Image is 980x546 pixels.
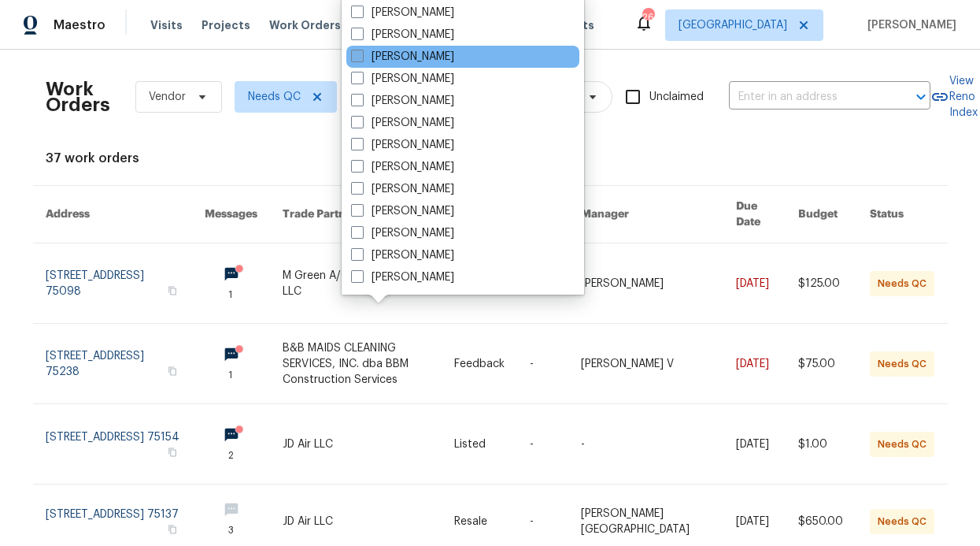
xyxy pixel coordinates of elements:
span: Visits [150,17,183,33]
td: - [568,404,724,485]
button: Copy Address [165,522,179,537]
td: M Green A/C and Heating, LLC [270,243,441,324]
label: [PERSON_NAME] [351,5,454,20]
label: [PERSON_NAME] [351,27,454,43]
td: B&B MAIDS CLEANING SERVICES, INC. dba BBM Construction Services [270,324,441,404]
button: Open [910,86,932,108]
h2: Work Orders [46,81,110,113]
span: Maestro [54,17,105,33]
td: [PERSON_NAME] [568,243,724,324]
label: [PERSON_NAME] [351,203,454,219]
th: Address [33,186,193,243]
span: Unclaimed [649,89,704,106]
th: Messages [192,186,270,243]
td: Listed [442,404,517,485]
input: Enter in an address [729,85,886,110]
div: 26 [642,9,653,25]
button: Copy Address [165,364,179,378]
span: Work Orders [269,17,341,33]
span: [GEOGRAPHIC_DATA] [679,17,787,33]
span: Needs QC [248,89,301,105]
label: [PERSON_NAME] [351,247,454,263]
td: Feedback [442,324,517,404]
span: [PERSON_NAME] [861,17,956,33]
label: [PERSON_NAME] [351,225,454,241]
th: Trade Partner [270,186,441,243]
th: Status [857,186,947,243]
span: Projects [202,17,250,33]
th: Budget [786,186,857,243]
label: [PERSON_NAME] [351,115,454,131]
div: 37 work orders [46,150,935,166]
td: [PERSON_NAME] V [568,324,724,404]
th: Due Date [723,186,786,243]
td: - [517,404,568,485]
label: [PERSON_NAME] [351,159,454,175]
label: [PERSON_NAME] [351,269,454,285]
th: Manager [568,186,724,243]
a: View Reno Index [930,73,978,121]
button: Copy Address [165,284,179,298]
label: [PERSON_NAME] [351,137,454,153]
td: JD Air LLC [270,404,441,485]
label: [PERSON_NAME] [351,93,454,109]
td: - [517,324,568,404]
label: [PERSON_NAME] [351,181,454,197]
label: [PERSON_NAME] [351,71,454,87]
button: Copy Address [165,445,179,459]
span: Vendor [149,89,186,105]
label: [PERSON_NAME] [351,49,454,65]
